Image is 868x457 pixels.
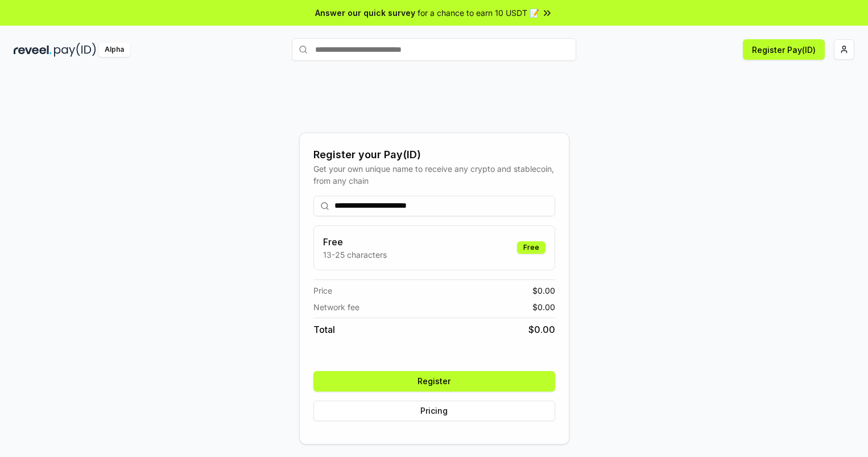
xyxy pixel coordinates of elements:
[313,147,555,163] div: Register your Pay(ID)
[313,371,555,392] button: Register
[743,39,825,60] button: Register Pay(ID)
[532,301,555,313] span: $ 0.00
[315,7,415,19] span: Answer our quick survey
[98,43,130,57] div: Alpha
[532,285,555,297] span: $ 0.00
[313,301,359,313] span: Network fee
[313,285,332,297] span: Price
[323,249,387,261] p: 13-25 characters
[313,323,335,336] span: Total
[313,401,555,421] button: Pricing
[313,163,555,187] div: Get your own unique name to receive any crypto and stablecoin, from any chain
[14,43,52,57] img: reveel_dark
[418,7,539,19] span: for a chance to earn 10 USDT 📝
[54,43,96,57] img: pay_id
[517,241,545,254] div: Free
[528,323,555,336] span: $ 0.00
[323,235,387,249] h3: Free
